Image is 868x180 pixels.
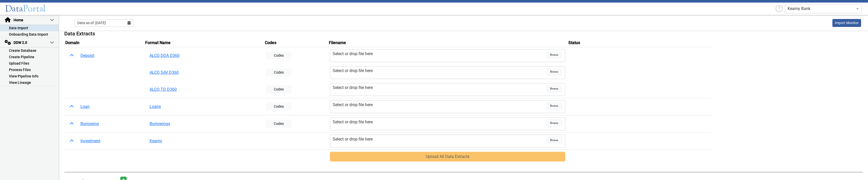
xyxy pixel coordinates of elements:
button: Loans [146,102,262,112]
th: Status [567,39,711,47]
th: Domain [64,39,144,47]
a: This is available for Darling Employees only [832,19,861,27]
div: Help [773,4,785,14]
button: Borrowings [146,119,262,129]
span: DDW 2.0 [13,40,50,45]
button: Investment [77,136,104,146]
span: Data as of: [DATE] [77,20,106,26]
span: Browse [546,136,562,144]
button: Codes [266,103,291,111]
span: Browse [546,85,562,93]
ng-select: Kearny Bank [785,4,862,13]
span: Browse [546,51,562,59]
th: Filename [328,39,567,47]
button: Loan [77,102,93,112]
button: Codes [266,85,291,93]
span: Data [5,3,23,14]
th: Format Name [144,39,264,47]
button: Codes [266,120,291,128]
div: Select or drop file here [333,51,546,57]
button: ALCO TD D360 [146,85,262,94]
div: Select or drop file here [333,119,546,125]
th: Codes [264,39,328,47]
span: Browse [546,68,562,76]
div: Select or drop file here [333,68,546,74]
button: Deposit [77,51,98,61]
div: Select or drop file here [333,85,546,91]
button: Kearny [146,136,262,146]
button: Codes [266,68,291,76]
span: Home [13,17,50,23]
table: Uploads [64,39,863,164]
button: Codes [266,52,291,59]
div: Select or drop file here [333,136,546,142]
button: ALCO SAV D360 [146,68,262,77]
span: Browse [546,102,562,110]
h5: Data Extracts [64,31,863,37]
button: Borrowing [77,119,102,129]
span: Browse [546,119,562,127]
span: Portal [23,3,46,14]
button: ALCO DDA D360 [146,51,262,61]
div: Select or drop file here [333,102,546,108]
